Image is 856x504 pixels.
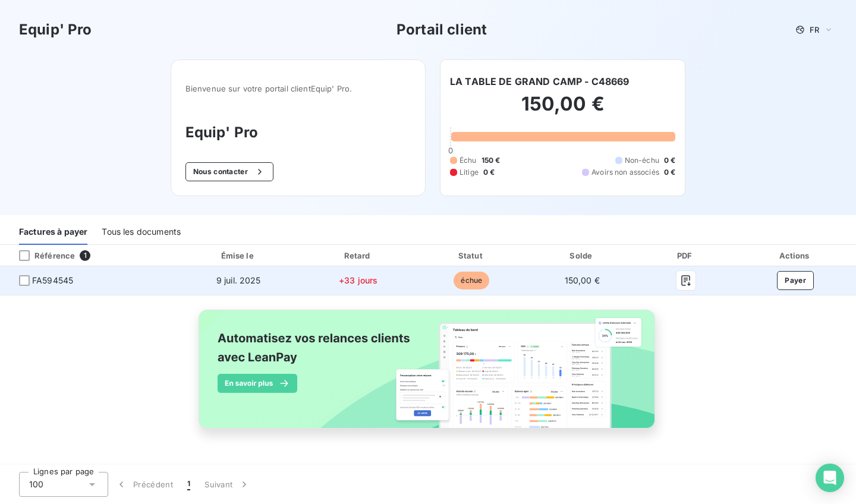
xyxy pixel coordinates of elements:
[450,92,675,128] h2: 150,00 €
[19,220,87,245] div: Factures à payer
[639,250,732,262] div: PDF
[19,19,92,40] h3: Equip' Pro
[10,250,75,261] div: Référence
[565,275,600,285] span: 150,00 €
[777,271,814,290] button: Payer
[591,167,659,178] span: Avoirs non associés
[460,167,479,178] span: Litige
[396,19,487,40] h3: Portail client
[178,250,298,262] div: Émise le
[450,74,630,89] h6: LA TABLE DE GRAND CAMP - C48669
[187,478,190,490] span: 1
[185,162,273,181] button: Nous contacter
[197,472,257,497] button: Suivant
[530,250,634,262] div: Solde
[102,220,181,245] div: Tous les documents
[108,472,180,497] button: Précédent
[816,464,844,492] div: Open Intercom Messenger
[737,250,854,262] div: Actions
[185,122,411,143] h3: Equip' Pro
[418,250,525,262] div: Statut
[481,155,501,166] span: 150 €
[448,146,453,155] span: 0
[810,25,819,34] span: FR
[80,250,90,261] span: 1
[454,272,489,289] span: échue
[460,155,477,166] span: Échu
[625,155,659,166] span: Non-échu
[32,275,73,286] span: FA594545
[185,84,411,93] span: Bienvenue sur votre portail client Equip' Pro .
[664,155,675,166] span: 0 €
[303,250,413,262] div: Retard
[180,472,197,497] button: 1
[188,303,668,449] img: banner
[483,167,495,178] span: 0 €
[664,167,675,178] span: 0 €
[339,275,377,285] span: +33 jours
[216,275,261,285] span: 9 juil. 2025
[29,478,43,490] span: 100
